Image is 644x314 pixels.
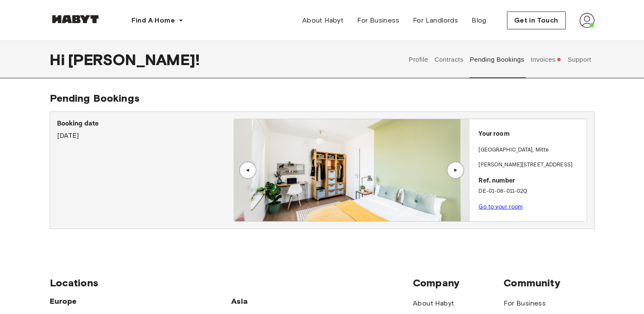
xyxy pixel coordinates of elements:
[478,176,583,186] p: Ref. number
[472,15,487,26] span: Blog
[50,296,232,306] span: Europe
[295,12,350,29] a: About Habyt
[57,119,234,141] div: [DATE]
[478,146,549,154] p: [GEOGRAPHIC_DATA] , Mitte
[50,92,140,104] span: Pending Bookings
[234,119,469,221] img: Image of the room
[504,298,546,308] a: For Business
[413,277,504,289] span: Company
[507,11,566,29] button: Get in Touch
[57,119,234,129] p: Booking date
[579,13,595,28] img: avatar
[50,51,68,69] span: Hi
[478,129,583,139] p: Your room
[465,12,493,29] a: Blog
[68,51,200,69] span: [PERSON_NAME] !
[514,15,558,26] span: Get in Touch
[50,15,101,23] img: Habyt
[132,15,175,26] span: Find A Home
[357,15,399,26] span: For Business
[231,296,322,306] span: Asia
[567,41,592,78] button: Support
[413,15,458,26] span: For Landlords
[406,12,465,29] a: For Landlords
[504,277,594,289] span: Community
[125,12,190,29] button: Find A Home
[478,187,583,196] p: DE-01-08-011-02Q
[50,277,413,289] span: Locations
[350,12,406,29] a: For Business
[433,41,464,78] button: Contracts
[478,161,583,169] p: [PERSON_NAME][STREET_ADDRESS]
[530,41,562,78] button: Invoices
[243,168,252,173] div: ▲
[469,41,525,78] button: Pending Bookings
[451,168,460,173] div: ▲
[413,298,454,308] a: About Habyt
[408,41,429,78] button: Profile
[302,15,343,26] span: About Habyt
[406,41,595,78] div: user profile tabs
[478,203,523,210] a: Go to your room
